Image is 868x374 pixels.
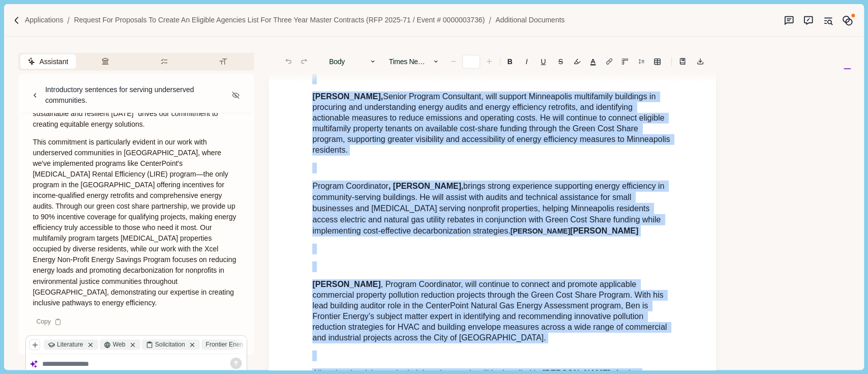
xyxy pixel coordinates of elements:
[383,54,444,69] button: Times New Roman
[618,54,632,69] button: Adjust margins
[63,16,74,25] img: Forward slash icon
[324,54,382,69] button: Body
[511,227,570,235] span: [PERSON_NAME]
[482,54,496,69] button: Increase font size
[45,84,228,106] div: Introductory sentences for serving underserved communities.
[201,339,282,350] div: Frontier Energy...P.pdf
[312,182,388,190] span: Program Coordinator
[553,54,568,69] button: S
[634,54,648,69] button: Line height
[485,16,495,25] img: Forward slash icon
[12,16,21,25] img: Forward slash icon
[570,226,638,235] span: [PERSON_NAME]
[526,58,528,65] i: I
[502,54,518,69] button: B
[31,315,67,328] div: Copy
[25,15,64,25] a: Applications
[446,54,461,69] button: Decrease font size
[312,92,672,154] span: multifamily buildings in procuring and understanding energy audits and energy efficiency retrofit...
[312,92,383,101] span: [PERSON_NAME],
[39,56,68,67] span: Assistant
[507,58,513,65] b: B
[675,54,690,69] button: Line height
[519,54,533,69] button: I
[312,280,380,289] span: [PERSON_NAME]
[535,54,551,69] button: U
[100,339,140,350] div: Web
[297,54,311,69] button: Redo
[495,15,564,25] a: Additional Documents
[142,339,200,350] div: Solicitation
[388,182,461,190] span: , [PERSON_NAME]
[281,54,295,69] button: Undo
[312,182,666,235] span: brings strong experience supporting energy efficiency in community-serving buildings. He will ass...
[693,54,707,69] button: Export to docx
[558,58,563,65] s: S
[541,58,546,65] u: U
[461,182,463,190] span: ,
[602,54,616,69] button: Line height
[650,54,664,69] button: Line height
[44,339,98,350] div: Literature
[33,137,240,308] p: This commitment is particularly evident in our work with underserved communities in [GEOGRAPHIC_D...
[383,92,572,101] span: Senior Program Consultant, will support Minneapolis
[74,15,485,25] a: Request for Proposals to Create an Eligible Agencies List for Three Year Master Contracts (RFP 20...
[312,280,669,342] span: , Program Coordinator, will continue to connect and promote applicable commercial property pollut...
